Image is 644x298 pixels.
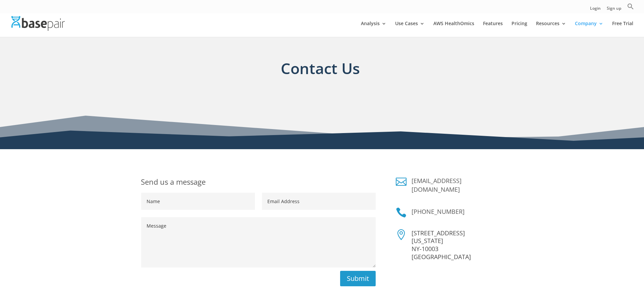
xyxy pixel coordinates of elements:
[361,21,386,37] a: Analysis
[396,207,407,218] a: 
[612,21,633,37] a: Free Trial
[396,229,407,240] span: 
[575,21,603,37] a: Company
[11,16,65,31] img: Basepair
[141,57,500,90] h1: Contact Us
[141,193,255,210] input: Name
[340,271,376,286] button: Submit
[412,207,465,216] a: [PHONE_NUMBER]
[627,3,634,13] a: Search Icon Link
[412,229,503,261] p: [STREET_ADDRESS] [US_STATE] NY-10003 [GEOGRAPHIC_DATA]
[607,6,621,13] a: Sign up
[262,193,376,210] input: Email Address
[627,3,634,10] svg: Search
[536,21,566,37] a: Resources
[590,6,601,13] a: Login
[412,177,462,193] a: [EMAIL_ADDRESS][DOMAIN_NAME]
[395,21,425,37] a: Use Cases
[141,176,376,193] h1: Send us a message
[512,21,527,37] a: Pricing
[483,21,503,37] a: Features
[433,21,474,37] a: AWS HealthOmics
[396,176,407,187] a: 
